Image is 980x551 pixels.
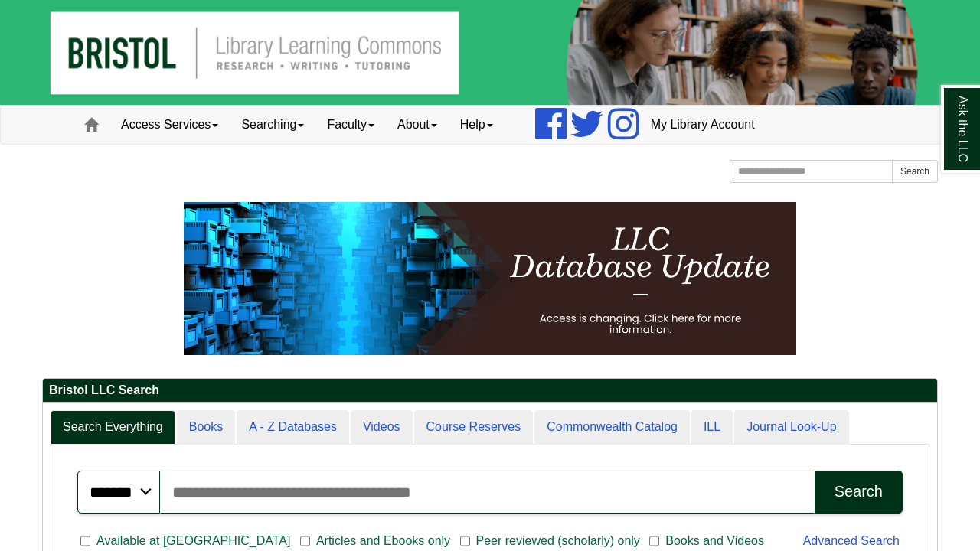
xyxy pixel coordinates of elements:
[414,410,534,445] a: Course Reserves
[184,202,796,355] img: HTML tutorial
[386,106,449,144] a: About
[177,410,235,445] a: Books
[803,534,900,547] a: Advanced Search
[43,379,937,403] h2: Bristol LLC Search
[815,471,903,514] button: Search
[691,410,733,445] a: ILL
[892,160,938,183] button: Search
[237,410,349,445] a: A - Z Databases
[80,534,90,548] input: Available at [GEOGRAPHIC_DATA]
[230,106,315,144] a: Searching
[310,532,456,550] span: Articles and Ebooks only
[734,410,848,445] a: Journal Look-Up
[639,106,766,144] a: My Library Account
[351,410,413,445] a: Videos
[449,106,505,144] a: Help
[835,483,883,500] div: Search
[109,106,230,144] a: Access Services
[460,534,470,548] input: Peer reviewed (scholarly) only
[51,410,175,445] a: Search Everything
[659,532,770,550] span: Books and Videos
[315,106,386,144] a: Faculty
[90,532,296,550] span: Available at [GEOGRAPHIC_DATA]
[300,534,310,548] input: Articles and Ebooks only
[649,534,659,548] input: Books and Videos
[534,410,690,445] a: Commonwealth Catalog
[470,532,646,550] span: Peer reviewed (scholarly) only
